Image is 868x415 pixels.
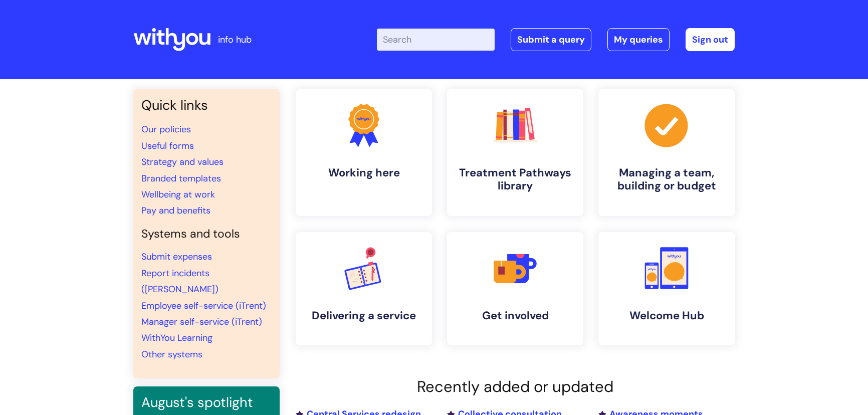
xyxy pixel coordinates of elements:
a: Our policies [141,123,191,135]
h4: Systems and tools [141,227,272,241]
a: Working here [296,89,432,216]
h4: Managing a team, building or budget [606,166,727,193]
a: My queries [607,28,670,51]
p: info hub [218,32,252,48]
h4: Welcome Hub [606,309,727,322]
a: Delivering a service [296,232,432,345]
h2: Recently added or updated [296,377,735,396]
h3: Quick links [141,97,272,113]
a: WithYou Learning [141,332,212,344]
h3: August's spotlight [141,394,272,410]
a: Pay and benefits [141,204,210,217]
a: Branded templates [141,172,221,184]
a: Treatment Pathways library [447,89,583,216]
h4: Delivering a service [304,309,424,322]
a: Strategy and values [141,156,224,168]
input: Search [377,29,495,51]
a: Sign out [686,28,735,51]
a: Useful forms [141,140,194,152]
a: Report incidents ([PERSON_NAME]) [141,267,219,295]
h4: Treatment Pathways library [455,166,575,193]
a: Employee self-service (iTrent) [141,300,266,312]
a: Wellbeing at work [141,188,215,200]
a: Submit expenses [141,251,212,263]
a: Other systems [141,348,202,360]
div: | - [377,28,735,51]
a: Welcome Hub [598,232,735,345]
a: Managing a team, building or budget [598,89,735,216]
a: Submit a query [511,28,591,51]
a: Manager self-service (iTrent) [141,316,262,328]
a: Get involved [447,232,583,345]
h4: Get involved [455,309,575,322]
h4: Working here [304,166,424,179]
